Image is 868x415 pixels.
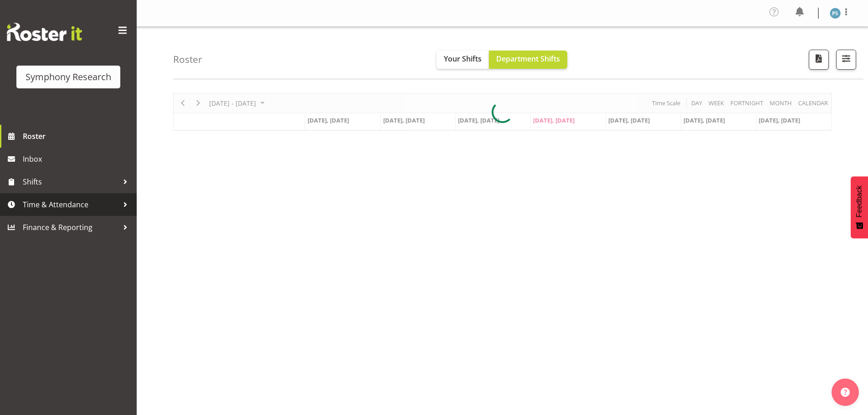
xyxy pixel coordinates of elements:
button: Feedback - Show survey [851,176,868,238]
button: Department Shifts [489,51,567,69]
span: Shifts [23,175,118,189]
img: Rosterit website logo [7,23,82,41]
img: paul-s-stoneham1982.jpg [830,8,841,19]
button: Your Shifts [437,51,489,69]
span: Your Shifts [444,54,482,64]
img: help-xxl-2.png [841,388,850,397]
span: Inbox [23,152,132,166]
h4: Roster [173,54,202,65]
span: Department Shifts [496,54,560,64]
button: Download a PDF of the roster according to the set date range. [809,50,829,70]
div: Symphony Research [26,70,111,84]
span: Feedback [855,185,863,217]
span: Time & Attendance [23,198,118,211]
span: Roster [23,129,132,143]
span: Finance & Reporting [23,220,118,234]
button: Filter Shifts [836,50,856,70]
